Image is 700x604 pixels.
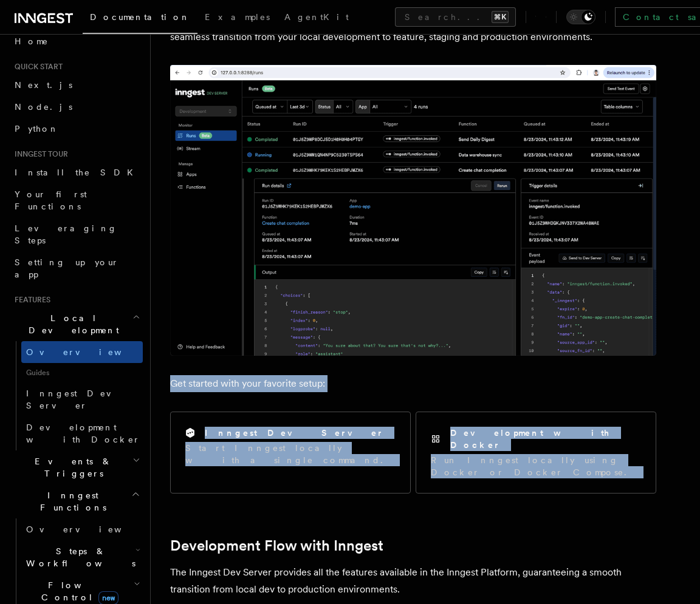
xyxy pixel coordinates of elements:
[83,4,197,34] a: Documentation
[170,65,656,356] img: The Inngest Dev Server on the Functions page
[21,579,134,603] span: Flow Control
[15,124,59,134] span: Python
[170,564,656,598] p: The Inngest Dev Server provides all the features available in the Inngest Platform, guaranteeing ...
[492,11,509,23] kbd: ⌘K
[21,540,143,574] button: Steps & Workflows
[21,416,143,450] a: Development with Docker
[395,7,516,27] button: Search...⌘K
[10,217,143,251] a: Leveraging Steps
[10,118,143,140] a: Python
[170,537,383,554] a: Development Flow with Inngest
[10,295,50,305] span: Features
[416,412,656,494] a: Development with DockerRun Inngest locally using Docker or Docker Compose.
[170,412,411,494] a: Inngest Dev ServerStart Inngest locally with a single command.
[431,454,641,478] p: Run Inngest locally using Docker or Docker Compose.
[10,450,143,484] button: Events & Triggers
[21,545,136,569] span: Steps & Workflows
[26,389,130,410] span: Inngest Dev Server
[15,168,140,177] span: Install the SDK
[170,375,656,392] p: Get started with your favorite setup:
[15,189,87,211] span: Your first Functions
[450,427,641,451] h2: Development with Docker
[21,382,143,416] a: Inngest Dev Server
[10,149,68,159] span: Inngest tour
[10,74,143,96] a: Next.js
[197,4,277,33] a: Examples
[284,12,349,22] span: AgentKit
[15,35,49,47] span: Home
[10,307,143,341] button: Local Development
[26,524,151,534] span: Overview
[566,10,595,24] button: Toggle dark mode
[277,4,356,33] a: AgentKit
[10,251,143,285] a: Setting up your app
[10,489,131,514] span: Inngest Functions
[10,455,132,480] span: Events & Triggers
[15,102,72,112] span: Node.js
[205,427,384,439] h2: Inngest Dev Server
[185,442,396,466] p: Start Inngest locally with a single command.
[26,422,140,444] span: Development with Docker
[10,312,132,336] span: Local Development
[21,363,143,382] span: Guides
[205,12,270,22] span: Examples
[15,257,119,279] span: Setting up your app
[21,518,143,540] a: Overview
[10,30,143,52] a: Home
[10,161,143,183] a: Install the SDK
[10,484,143,518] button: Inngest Functions
[26,347,151,357] span: Overview
[15,80,72,90] span: Next.js
[10,183,143,217] a: Your first Functions
[21,341,143,363] a: Overview
[15,223,117,245] span: Leveraging Steps
[10,96,143,118] a: Node.js
[90,12,190,22] span: Documentation
[10,341,143,450] div: Local Development
[10,62,63,72] span: Quick start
